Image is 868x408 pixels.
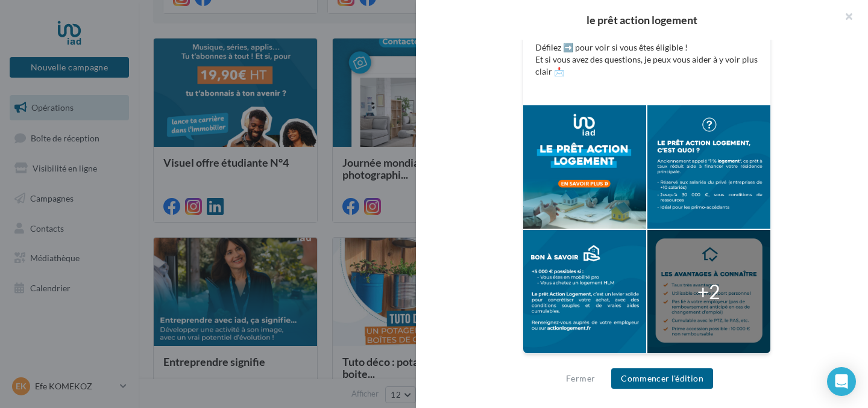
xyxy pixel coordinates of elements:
[697,278,720,306] div: +2
[611,368,713,389] button: Commencer l'édition
[827,367,856,396] div: Open Intercom Messenger
[561,371,600,386] button: Fermer
[523,354,771,369] div: La prévisualisation est non-contractuelle
[435,14,849,25] div: le prêt action logement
